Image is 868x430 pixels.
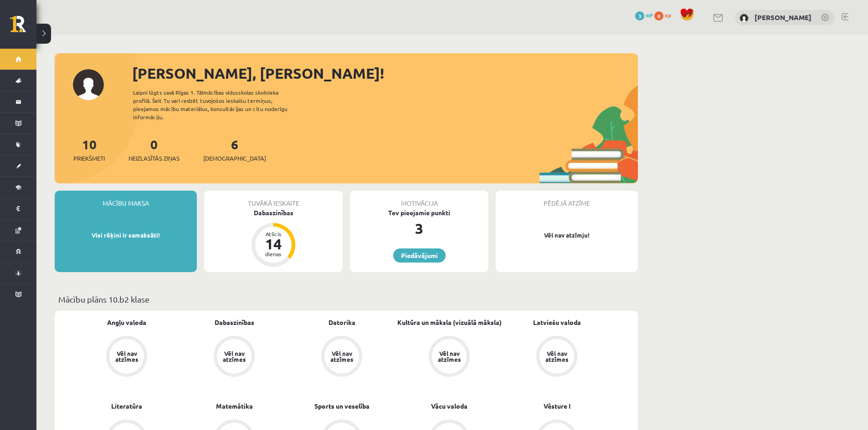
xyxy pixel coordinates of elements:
[544,350,570,362] div: Vēl nav atzīmes
[128,154,180,163] span: Neizlasītās ziņas
[73,336,180,379] a: Vēl nav atzīmes
[533,318,581,327] a: Latviešu valoda
[635,11,644,20] span: 3
[203,154,266,163] span: [DEMOGRAPHIC_DATA]
[646,11,653,19] span: mP
[260,237,287,251] div: 14
[503,336,611,379] a: Vēl nav atzīmes
[350,218,488,239] div: 3
[59,231,192,240] p: Visi rēķini ir samaksāti!
[133,88,303,121] div: Laipni lūgts savā Rīgas 1. Tālmācības vidusskolas skolnieka profilā. Šeit Tu vari redzēt tuvojošo...
[654,11,675,19] a: 0 xp
[329,318,355,327] a: Datorika
[431,401,467,411] a: Vācu valoda
[204,208,343,218] div: Dabaszinības
[55,191,197,208] div: Mācību maksa
[288,336,395,379] a: Vēl nav atzīmes
[10,16,36,39] a: Rīgas 1. Tālmācības vidusskola
[260,251,287,257] div: dienas
[665,11,671,19] span: xp
[260,231,287,237] div: Atlicis
[216,401,253,411] a: Matemātika
[544,401,570,411] a: Vēsture I
[203,136,266,163] a: 6[DEMOGRAPHIC_DATA]
[740,14,749,23] img: Marko Osemļjaks
[329,350,354,362] div: Vēl nav atzīmes
[73,136,105,163] a: 10Priekšmeti
[221,350,247,362] div: Vēl nav atzīmes
[132,62,638,84] div: [PERSON_NAME], [PERSON_NAME]!
[496,191,638,208] div: Pēdējā atzīme
[437,350,462,362] div: Vēl nav atzīmes
[58,293,634,305] p: Mācību plāns 10.b2 klase
[114,350,139,362] div: Vēl nav atzīmes
[350,208,488,218] div: Tev pieejamie punkti
[350,191,488,208] div: Motivācija
[635,11,653,19] a: 3 mP
[654,11,663,20] span: 0
[204,208,343,268] a: Dabaszinības Atlicis 14 dienas
[107,318,146,327] a: Angļu valoda
[395,336,503,379] a: Vēl nav atzīmes
[314,401,370,411] a: Sports un veselība
[180,336,288,379] a: Vēl nav atzīmes
[393,248,446,263] a: Piedāvājumi
[111,401,142,411] a: Literatūra
[128,136,180,163] a: 0Neizlasītās ziņas
[73,154,105,163] span: Priekšmeti
[500,231,633,240] p: Vēl nav atzīmju!
[204,191,343,208] div: Tuvākā ieskaite
[215,318,254,327] a: Dabaszinības
[755,13,812,22] a: [PERSON_NAME]
[397,318,502,327] a: Kultūra un māksla (vizuālā māksla)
